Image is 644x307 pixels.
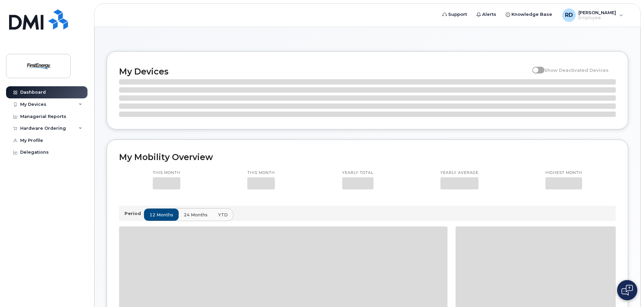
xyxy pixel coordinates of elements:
[440,170,478,176] p: Yearly average
[545,170,582,176] p: Highest month
[544,67,609,73] span: Show Deactivated Devices
[247,170,275,176] p: This month
[124,210,144,217] p: Period
[621,285,633,296] img: Open chat
[153,170,180,176] p: This month
[119,152,616,162] h2: My Mobility Overview
[218,212,228,218] span: YTD
[532,64,538,69] input: Show Deactivated Devices
[184,212,208,218] span: 24 months
[119,66,529,76] h2: My Devices
[342,170,373,176] p: Yearly total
